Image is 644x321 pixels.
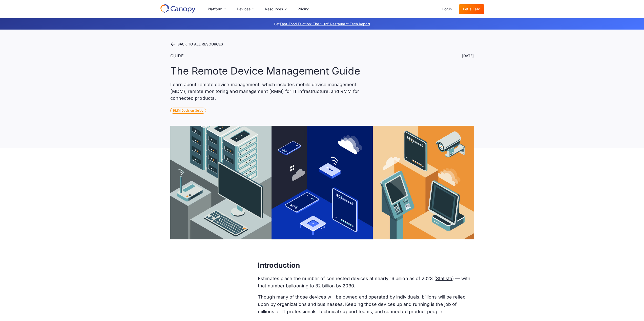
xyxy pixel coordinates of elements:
div: Platform [208,7,222,11]
div: Guide [170,53,184,59]
div: [DATE] [462,53,474,58]
div: Resources [265,7,283,11]
p: Though many of those devices will be owned and operated by individuals, billions will be relied u... [258,293,474,315]
a: Login [438,4,456,14]
p: Estimates place the number of connected devices at nearly 16 billion as of 2023 ( ) — with that n... [258,275,474,290]
strong: Introduction [258,261,300,269]
a: Fast-Food Friction: The 2025 Restaurant Tech Report [280,22,370,26]
p: Learn about remote device management, which includes mobile device management (MDM), remote monit... [170,81,371,102]
a: Statista [436,276,452,281]
div: RMM Decision Guide [170,108,206,114]
a: Let's Talk [459,4,484,14]
h1: The Remote Device Management Guide [170,65,360,77]
a: Pricing [294,4,314,14]
p: Get [198,21,446,27]
div: BACK TO ALL RESOURCES [177,42,223,46]
a: BACK TO ALL RESOURCES [170,42,474,47]
div: Devices [237,7,251,11]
